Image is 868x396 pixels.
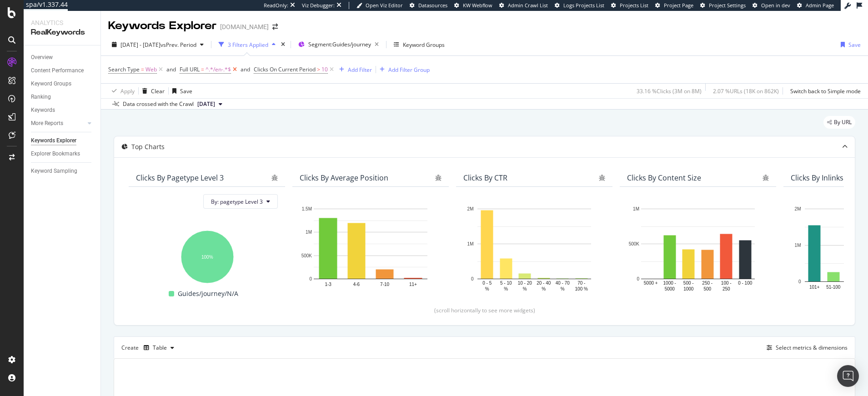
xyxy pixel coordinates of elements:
[627,173,701,182] div: Clicks By Content Size
[31,66,84,75] div: Content Performance
[499,2,548,9] a: Admin Crawl List
[629,241,640,246] text: 500K
[220,22,269,31] div: [DOMAIN_NAME]
[31,66,94,75] a: Content Performance
[264,2,288,9] div: ReadOnly:
[761,2,790,9] span: Open in dev
[826,285,841,290] text: 51-100
[627,204,769,292] div: A chart.
[776,344,848,351] div: Select metrics & dimensions
[211,198,263,206] span: By: pagetype Level 3
[31,79,71,89] div: Keyword Groups
[136,173,224,182] div: Clicks By pagetype Level 3
[542,286,546,291] text: %
[633,206,639,211] text: 1M
[504,286,508,291] text: %
[317,65,320,73] span: >
[703,286,711,291] text: 500
[108,84,135,98] button: Apply
[797,2,834,9] a: Admin Page
[798,279,801,284] text: 0
[31,119,63,128] div: More Reports
[166,65,176,73] div: and
[300,204,442,292] svg: A chart.
[537,281,551,286] text: 20 - 40
[463,173,507,182] div: Clicks By CTR
[722,286,730,291] text: 250
[215,37,279,52] button: 3 Filters Applied
[271,175,278,181] div: bug
[390,37,448,52] button: Keyword Groups
[31,136,94,145] a: Keywords Explorer
[791,173,843,182] div: Clicks By Inlinks
[637,87,702,95] div: 33.16 % Clicks ( 3M on 8M )
[523,286,527,291] text: %
[837,37,861,52] button: Save
[665,286,675,291] text: 5000
[435,175,442,181] div: bug
[31,79,94,89] a: Keyword Groups
[302,206,312,211] text: 1.5M
[272,24,278,30] div: arrow-right-arrow-left
[700,2,746,9] a: Project Settings
[795,243,801,248] text: 1M
[31,119,85,128] a: More Reports
[161,41,196,49] span: vs Prev. Period
[136,226,278,285] svg: A chart.
[166,65,176,74] button: and
[577,281,585,286] text: 70 -
[201,255,213,260] text: 100%
[806,2,834,9] span: Admin Page
[279,40,287,49] div: times
[108,18,216,34] div: Keywords Explorer
[31,166,94,176] a: Keyword Sampling
[575,286,588,291] text: 100 %
[31,27,93,38] div: RealKeywords
[31,149,94,159] a: Explorer Bookmarks
[302,2,335,9] div: Viz Debugger:
[309,276,312,281] text: 0
[31,149,80,159] div: Explorer Bookmarks
[108,65,140,73] span: Search Type
[823,116,855,129] div: legacy label
[353,282,360,287] text: 4-6
[611,2,648,9] a: Projects List
[241,65,250,73] div: and
[169,84,192,98] button: Save
[31,92,94,102] a: Ranking
[763,175,769,181] div: bug
[454,2,492,9] a: KW Webflow
[837,365,859,387] div: Open Intercom Messenger
[31,53,53,62] div: Overview
[348,66,372,74] div: Add Filter
[254,65,316,73] span: Clicks On Current Period
[206,63,231,76] span: ^.*/en-.*$
[125,306,844,314] div: (scroll horizontally to see more widgets)
[463,204,605,292] div: A chart.
[809,285,820,290] text: 101+
[753,2,790,9] a: Open in dev
[663,281,676,286] text: 1000 -
[713,87,779,95] div: 2.07 % URLs ( 18K on 862K )
[131,142,165,151] div: Top Charts
[108,37,207,52] button: [DATE] - [DATE]vsPrev. Period
[834,120,852,125] span: By URL
[141,65,144,73] span: =
[787,84,861,98] button: Switch back to Simple mode
[738,281,753,286] text: 0 - 100
[721,281,732,286] text: 100 -
[500,281,512,286] text: 5 - 10
[388,66,430,74] div: Add Filter Group
[31,18,93,27] div: Analytics
[120,41,161,49] span: [DATE] - [DATE]
[120,87,135,95] div: Apply
[683,281,694,286] text: 500 -
[664,2,693,9] span: Project Page
[295,37,382,52] button: Segment:Guides/journey
[139,84,165,98] button: Clear
[31,136,76,145] div: Keywords Explorer
[467,241,474,246] text: 1M
[410,2,447,9] a: Datasources
[31,92,51,102] div: Ranking
[356,2,403,9] a: Open Viz Editor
